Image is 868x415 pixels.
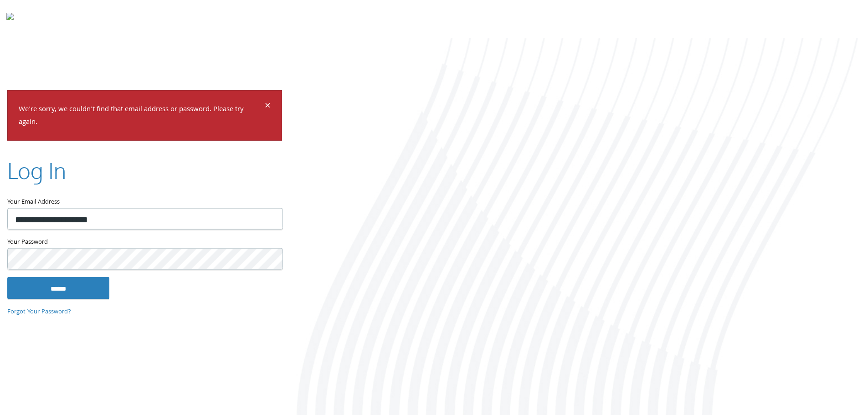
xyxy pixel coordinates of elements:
[265,101,271,112] button: Dismiss alert
[6,10,14,28] img: todyl-logo-dark.svg
[7,237,282,248] label: Your Password
[19,103,263,129] p: We're sorry, we couldn't find that email address or password. Please try again.
[7,155,66,186] h2: Log In
[265,97,271,115] span: ×
[7,307,71,317] a: Forgot Your Password?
